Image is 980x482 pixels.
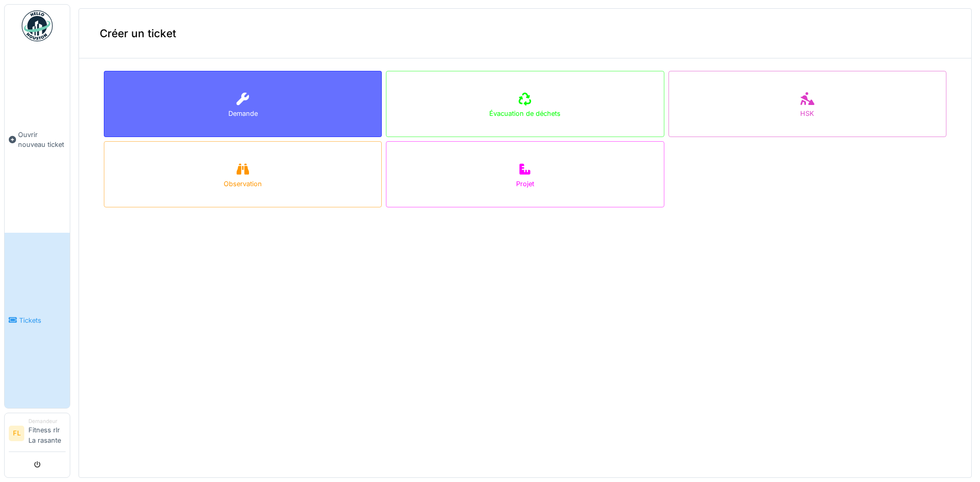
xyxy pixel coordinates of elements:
[5,47,70,233] a: Ouvrir nouveau ticket
[224,179,262,189] div: Observation
[28,417,66,449] li: Fitness rlr La rasante
[800,109,814,118] div: HSK
[9,426,24,441] li: FL
[228,109,258,118] div: Demande
[489,109,561,118] div: Évacuation de déchets
[5,233,70,408] a: Tickets
[22,10,53,41] img: Badge_color-CXgf-gQk.svg
[9,417,66,452] a: FL DemandeurFitness rlr La rasante
[516,179,534,189] div: Projet
[19,315,66,325] span: Tickets
[79,9,971,58] div: Créer un ticket
[18,130,66,149] span: Ouvrir nouveau ticket
[28,417,66,425] div: Demandeur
